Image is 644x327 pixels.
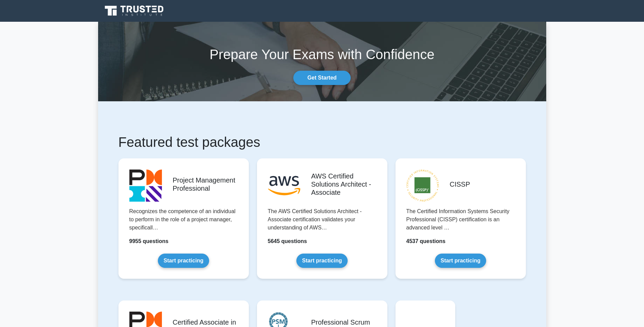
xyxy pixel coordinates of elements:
[296,254,348,268] a: Start practicing
[158,254,209,268] a: Start practicing
[98,46,546,63] h1: Prepare Your Exams with Confidence
[118,134,526,150] h1: Featured test packages
[435,254,486,268] a: Start practicing
[293,71,350,85] a: Get Started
